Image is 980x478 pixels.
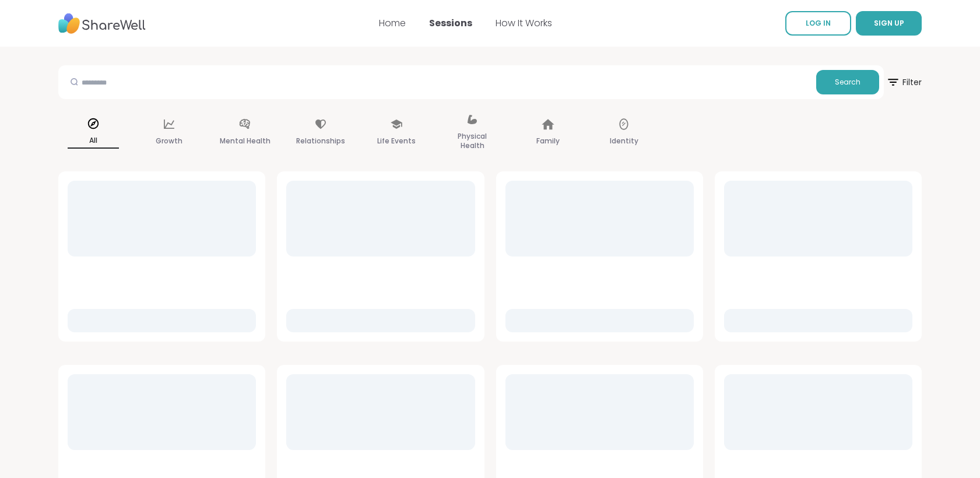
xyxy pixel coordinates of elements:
span: Filter [886,68,922,96]
p: Growth [156,134,182,148]
span: SIGN UP [874,18,904,28]
p: Identity [610,134,638,148]
img: ShareWell Nav Logo [58,8,146,40]
a: Sessions [429,16,472,30]
p: Relationships [296,134,345,148]
span: Search [835,77,860,87]
p: Family [536,134,560,148]
span: LOG IN [806,18,831,28]
p: Mental Health [220,134,271,148]
button: SIGN UP [856,11,922,36]
a: Home [379,16,406,30]
button: Search [816,70,879,94]
a: How It Works [496,16,552,30]
p: Life Events [377,134,416,148]
p: All [68,133,119,149]
button: Filter [886,65,922,99]
a: LOG IN [785,11,851,36]
p: Physical Health [447,129,498,153]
